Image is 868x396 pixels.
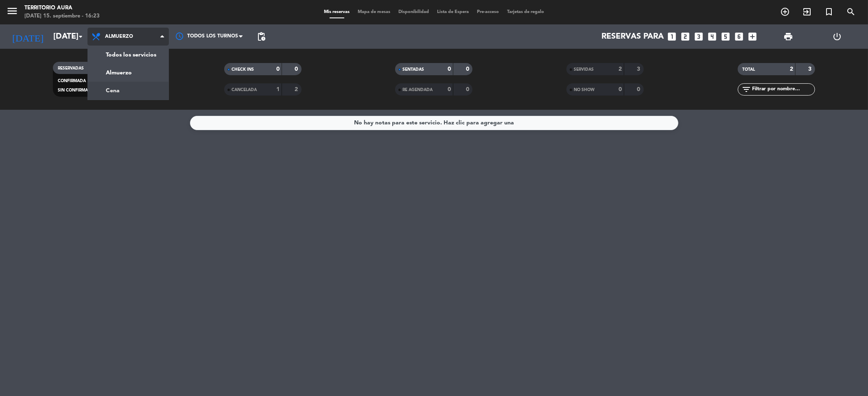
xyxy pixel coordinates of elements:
[256,32,266,41] span: pending_actions
[58,88,90,92] span: SIN CONFIRMAR
[88,82,168,100] a: Cena
[637,66,642,72] strong: 3
[276,66,280,72] strong: 0
[320,10,354,14] span: Mis reservas
[354,10,394,14] span: Mapa de mesas
[503,10,548,14] span: Tarjetas de regalo
[721,31,731,42] i: looks_5
[76,32,85,41] i: arrow_drop_down
[619,87,622,92] strong: 0
[58,79,86,83] span: CONFIRMADA
[813,24,862,49] div: LOG OUT
[619,66,622,72] strong: 2
[466,66,471,72] strong: 0
[667,31,678,42] i: looks_one
[24,4,100,12] div: TERRITORIO AURA
[473,10,503,14] span: Pre-acceso
[790,66,793,72] strong: 2
[295,87,300,92] strong: 2
[466,87,471,92] strong: 0
[743,67,755,72] span: TOTAL
[637,87,642,92] strong: 0
[602,32,664,41] span: Reservas para
[232,67,254,72] span: CHECK INS
[783,32,793,41] span: print
[846,7,856,17] i: search
[748,31,758,42] i: add_box
[680,31,691,42] i: looks_two
[402,67,424,72] span: SENTADAS
[88,64,168,82] a: Almuerzo
[24,12,100,20] div: [DATE] 15. septiembre - 16:23
[448,87,451,92] strong: 0
[433,10,473,14] span: Lista de Espera
[574,67,594,72] span: SERVIDAS
[354,118,514,128] div: No hay notas para este servicio. Haz clic para agregar una
[808,66,813,72] strong: 3
[802,7,812,17] i: exit_to_app
[448,66,451,72] strong: 0
[780,7,790,17] i: add_circle_outline
[402,88,433,92] span: RE AGENDADA
[6,5,18,17] i: menu
[6,5,18,20] button: menu
[394,10,433,14] span: Disponibilidad
[752,85,815,94] input: Filtrar por nombre...
[276,87,280,92] strong: 1
[742,85,752,94] i: filter_list
[734,31,745,42] i: looks_6
[58,66,84,70] span: RESERVADAS
[232,88,257,92] span: CANCELADA
[824,7,834,17] i: turned_in_not
[295,66,300,72] strong: 0
[574,88,595,92] span: NO SHOW
[707,31,718,42] i: looks_4
[694,31,704,42] i: looks_3
[833,32,842,41] i: power_settings_new
[6,28,49,46] i: [DATE]
[88,46,168,64] a: Todos los servicios
[105,34,133,39] span: Almuerzo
